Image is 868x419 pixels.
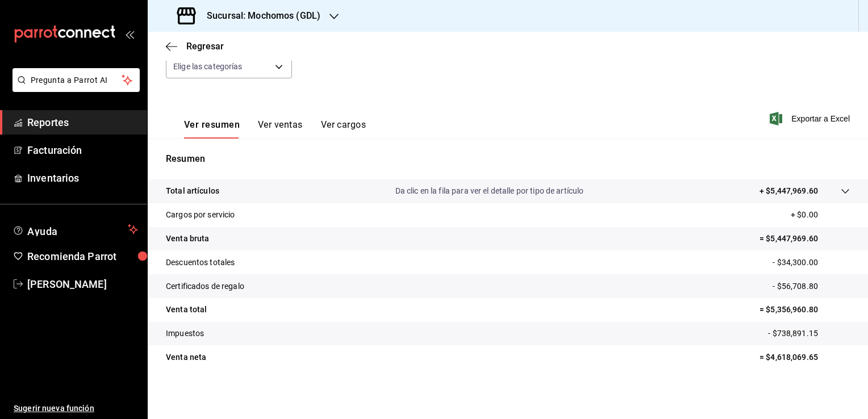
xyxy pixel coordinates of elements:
[321,119,366,139] button: Ver cargos
[27,170,138,186] span: Inventarios
[27,223,123,236] span: Ayuda
[125,30,134,39] button: open_drawer_menu
[166,257,235,269] p: Descuentos totales
[166,280,244,292] p: Certificados de regalo
[166,41,224,52] button: Regresar
[759,185,818,197] p: + $5,447,969.60
[27,249,138,264] span: Recomienda Parrot
[772,112,850,125] button: Exportar a Excel
[759,233,850,245] p: = $5,447,969.60
[166,304,207,316] p: Venta total
[12,68,140,92] button: Pregunta a Parrot AI
[395,185,584,197] p: Da clic en la fila para ver el detalle por tipo de artículo
[791,209,850,221] p: + $0.00
[773,280,850,292] p: - $56,708.80
[186,41,224,52] span: Regresar
[166,152,850,166] p: Resumen
[759,304,850,316] p: = $5,356,960.80
[768,328,850,340] p: - $738,891.15
[166,233,209,245] p: Venta bruta
[166,328,204,340] p: Impuestos
[166,351,206,363] p: Venta neta
[184,119,366,139] div: navigation tabs
[27,115,138,130] span: Reportes
[27,276,138,292] span: [PERSON_NAME]
[759,351,850,363] p: = $4,618,069.65
[166,185,219,197] p: Total artículos
[31,74,122,86] span: Pregunta a Parrot AI
[27,143,138,158] span: Facturación
[184,119,240,139] button: Ver resumen
[258,119,303,139] button: Ver ventas
[173,61,243,72] span: Elige las categorías
[14,403,138,414] span: Sugerir nueva función
[166,209,235,221] p: Cargos por servicio
[8,82,140,94] a: Pregunta a Parrot AI
[773,257,850,269] p: - $34,300.00
[198,9,320,23] h3: Sucursal: Mochomos (GDL)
